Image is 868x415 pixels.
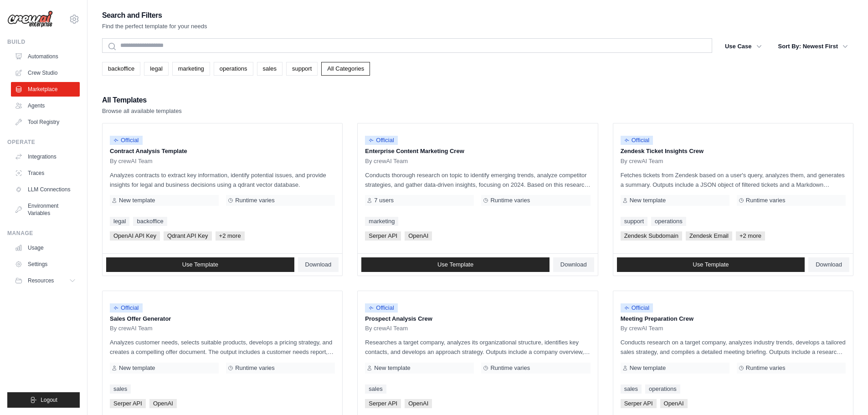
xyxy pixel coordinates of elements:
[119,364,155,372] span: New template
[214,62,253,76] a: operations
[110,384,131,394] a: sales
[11,98,80,113] a: Agents
[645,384,680,394] a: operations
[11,273,80,288] button: Resources
[305,261,332,268] span: Download
[621,303,653,313] span: Official
[133,217,167,226] a: backoffice
[11,115,80,129] a: Tool Registry
[365,158,408,165] span: By crewAI Team
[149,399,177,408] span: OpenAI
[621,170,846,190] p: Fetches tickets from Zendesk based on a user's query, analyzes them, and generates a summary. Out...
[110,303,143,313] span: Official
[11,49,80,64] a: Automations
[693,261,729,268] span: Use Template
[102,22,207,31] p: Find the perfect template for your needs
[365,314,590,323] p: Prospect Analysis Crew
[110,314,335,323] p: Sales Offer Generator
[560,261,587,268] span: Download
[808,257,849,272] a: Download
[110,170,335,190] p: Analyzes contracts to extract key information, identify potential issues, and provide insights fo...
[11,257,80,272] a: Settings
[365,303,398,313] span: Official
[773,38,853,55] button: Sort By: Newest First
[216,231,245,241] span: +2 more
[106,257,294,272] a: Use Template
[286,62,318,76] a: support
[361,257,550,272] a: Use Template
[7,392,80,408] button: Logout
[110,217,129,226] a: legal
[437,261,473,268] span: Use Template
[7,138,80,146] div: Operate
[110,231,160,241] span: OpenAI API Key
[164,231,212,241] span: Qdrant API Key
[621,147,846,156] p: Zendesk Ticket Insights Crew
[651,217,686,226] a: operations
[11,241,80,255] a: Usage
[374,364,410,372] span: New template
[11,182,80,197] a: LLM Connections
[144,62,168,76] a: legal
[11,66,80,80] a: Crew Studio
[7,10,53,28] img: Logo
[490,197,530,204] span: Runtime varies
[621,231,682,241] span: Zendesk Subdomain
[110,147,335,156] p: Contract Analysis Template
[660,399,688,408] span: OpenAI
[7,38,80,46] div: Build
[110,338,335,357] p: Analyzes customer needs, selects suitable products, develops a pricing strategy, and creates a co...
[736,231,765,241] span: +2 more
[621,325,663,332] span: By crewAI Team
[621,384,642,394] a: sales
[182,261,218,268] span: Use Template
[28,277,54,284] span: Resources
[365,231,401,241] span: Serper API
[110,399,146,408] span: Serper API
[11,166,80,180] a: Traces
[235,197,275,204] span: Runtime varies
[405,399,432,408] span: OpenAI
[102,94,182,107] h2: All Templates
[746,364,786,372] span: Runtime varies
[365,338,590,357] p: Researches a target company, analyzes its organizational structure, identifies key contacts, and ...
[11,199,80,220] a: Environment Variables
[365,384,386,394] a: sales
[621,314,846,323] p: Meeting Preparation Crew
[365,147,590,156] p: Enterprise Content Marketing Crew
[298,257,339,272] a: Download
[365,136,398,145] span: Official
[621,158,663,165] span: By crewAI Team
[617,257,805,272] a: Use Template
[686,231,732,241] span: Zendesk Email
[621,136,653,145] span: Official
[110,136,143,145] span: Official
[110,325,153,332] span: By crewAI Team
[119,197,155,204] span: New template
[374,197,394,204] span: 7 users
[257,62,282,76] a: sales
[553,257,594,272] a: Download
[746,197,786,204] span: Runtime varies
[630,364,666,372] span: New template
[110,158,153,165] span: By crewAI Team
[172,62,210,76] a: marketing
[365,170,590,190] p: Conducts thorough research on topic to identify emerging trends, analyze competitor strategies, a...
[365,217,398,226] a: marketing
[11,82,80,97] a: Marketplace
[41,396,57,404] span: Logout
[235,364,275,372] span: Runtime varies
[630,197,666,204] span: New template
[816,261,842,268] span: Download
[321,62,370,76] a: All Categories
[102,107,182,116] p: Browse all available templates
[621,399,657,408] span: Serper API
[719,38,767,55] button: Use Case
[102,9,207,22] h2: Search and Filters
[405,231,432,241] span: OpenAI
[7,230,80,237] div: Manage
[102,62,140,76] a: backoffice
[621,338,846,357] p: Conducts research on a target company, analyzes industry trends, develops a tailored sales strate...
[621,217,647,226] a: support
[365,399,401,408] span: Serper API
